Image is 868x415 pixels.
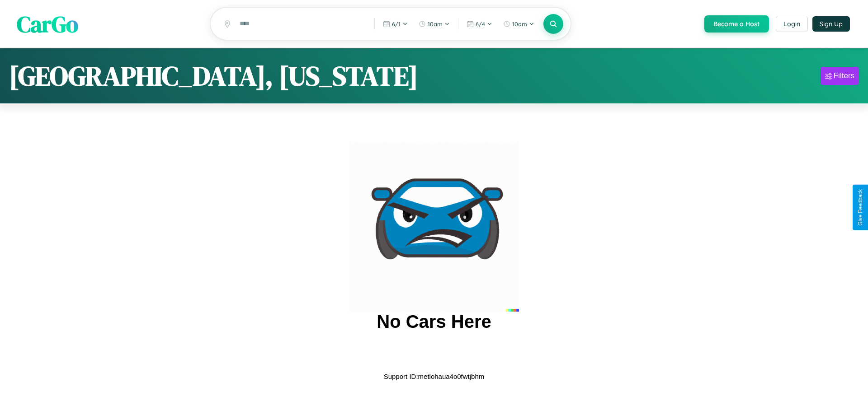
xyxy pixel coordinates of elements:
button: 6/1 [378,17,412,31]
div: Filters [834,71,854,80]
button: 10am [499,17,539,31]
button: 10am [414,17,454,31]
button: Become a Host [704,15,769,33]
span: 6 / 4 [476,20,485,28]
span: CarGo [17,8,78,39]
p: Support ID: metlohaua4o0fwtjbhm [384,370,485,382]
span: 10am [512,20,527,28]
h2: No Cars Here [377,312,491,332]
div: Give Feedback [857,189,863,226]
button: Login [776,16,808,32]
button: Filters [821,67,859,85]
img: car [349,142,519,312]
span: 6 / 1 [392,20,401,28]
button: 6/4 [462,17,497,31]
span: 10am [428,20,443,28]
h1: [GEOGRAPHIC_DATA], [US_STATE] [9,57,418,94]
button: Sign Up [812,16,850,32]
